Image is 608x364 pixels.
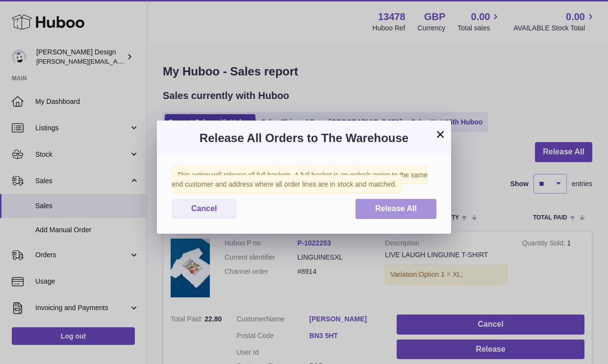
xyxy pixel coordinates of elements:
[172,199,236,219] button: Cancel
[172,166,428,194] span: This action will release all full baskets. A full basket is an order/s going to the same end cust...
[355,199,436,219] button: Release All
[375,204,417,213] span: Release All
[434,128,446,140] button: ×
[191,204,217,213] span: Cancel
[172,130,436,146] h3: Release All Orders to The Warehouse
